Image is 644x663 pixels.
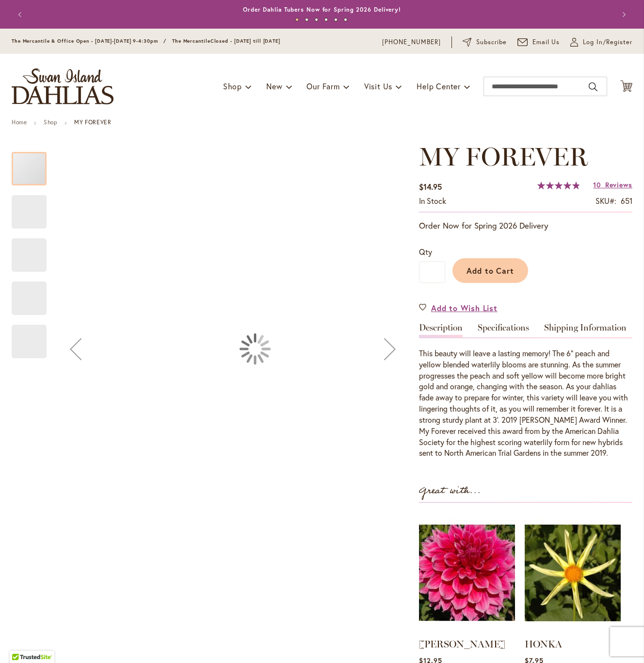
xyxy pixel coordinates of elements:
span: The Mercantile & Office Open - [DATE]-[DATE] 9-4:30pm / The Mercantile [12,38,210,44]
div: Product Images [56,142,454,556]
a: Order Dahlia Tubers Now for Spring 2026 Delivery! [243,6,401,13]
a: Add to Wish List [419,302,498,314]
div: 651 [621,196,632,207]
strong: Great with... [419,483,481,499]
span: Log In/Register [583,37,632,47]
span: New [266,81,282,91]
iframe: Launch Accessibility Center [7,629,34,656]
a: Shipping Information [544,323,627,337]
strong: SKU [596,196,616,206]
p: Order Now for Spring 2026 Delivery [419,220,632,232]
a: [PHONE_NUMBER] [382,37,441,47]
span: Subscribe [476,37,507,47]
span: Shop [223,81,242,91]
span: MY FOREVER [419,141,588,172]
a: Log In/Register [570,37,632,47]
button: 1 of 6 [295,18,299,21]
span: $14.95 [419,182,442,192]
button: 6 of 6 [344,18,347,21]
span: Closed - [DATE] till [DATE] [210,38,280,44]
img: HONKA [525,513,621,633]
span: Email Us [532,37,560,47]
strong: MY FOREVER [74,118,111,126]
button: 3 of 6 [315,18,318,21]
a: [PERSON_NAME] [419,638,505,650]
span: Qty [419,247,432,257]
div: MY FOREVER [12,142,56,185]
div: Availability [419,196,446,207]
span: 10 [593,180,600,189]
button: Previous [56,142,95,556]
a: Subscribe [463,37,507,47]
div: MY FOREVER [12,185,56,229]
div: MY FOREVER [12,315,47,358]
a: store logo [12,68,113,104]
a: HONKA [525,638,562,650]
img: EMORY PAUL [419,513,515,633]
a: 10 Reviews [593,180,632,189]
button: 2 of 6 [305,18,308,21]
button: Next [613,5,632,24]
button: Previous [12,5,31,24]
button: Add to Cart [452,258,528,283]
button: 5 of 6 [334,18,338,21]
div: This beauty will leave a lasting memory! The 6” peach and yellow blended waterlily blooms are stu... [419,348,632,459]
a: Specifications [478,323,529,337]
span: Visit Us [364,81,392,91]
span: Reviews [605,180,632,189]
div: Detailed Product Info [419,323,632,459]
a: Email Us [517,37,560,47]
button: 4 of 6 [324,18,328,21]
span: Add to Wish List [431,302,498,314]
span: In stock [419,196,446,206]
span: Our Farm [306,81,339,91]
div: MY FOREVER [12,272,56,315]
a: Description [419,323,463,337]
button: Next [370,142,409,556]
div: 97% [537,182,580,189]
span: Help Center [417,81,461,91]
a: Shop [44,118,57,126]
div: MY FOREVER [12,229,56,272]
span: Add to Cart [467,265,515,276]
a: Home [12,118,27,126]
